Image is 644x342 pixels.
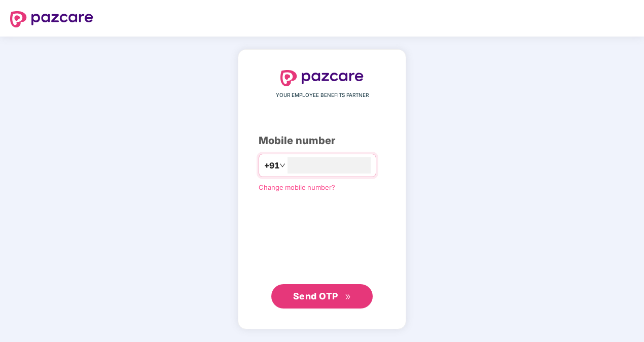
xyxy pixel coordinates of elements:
[280,70,364,86] img: logo
[279,162,285,168] span: down
[345,294,351,300] span: double-right
[293,291,338,301] span: Send OTP
[259,133,385,149] div: Mobile number
[259,183,335,191] a: Change mobile number?
[264,159,279,172] span: +91
[276,91,369,99] span: YOUR EMPLOYEE BENEFITS PARTNER
[271,284,373,309] button: Send OTPdouble-right
[10,11,93,27] img: logo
